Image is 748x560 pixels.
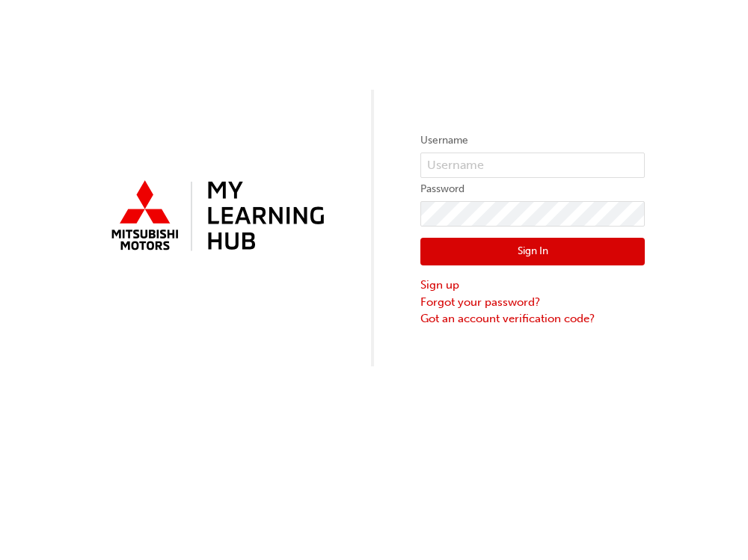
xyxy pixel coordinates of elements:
input: Username [420,153,645,178]
img: mmal [103,174,328,259]
label: Username [420,132,645,150]
a: Forgot your password? [420,294,645,311]
label: Password [420,180,645,198]
button: Sign In [420,238,645,266]
a: Got an account verification code? [420,310,645,327]
a: Sign up [420,277,645,294]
